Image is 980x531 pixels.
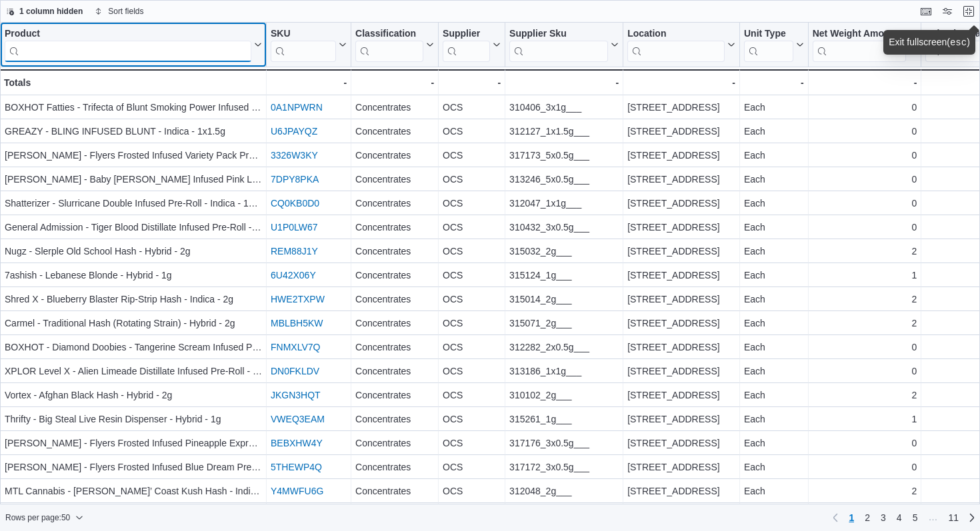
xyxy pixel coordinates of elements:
[627,99,735,115] div: [STREET_ADDRESS]
[5,387,262,403] div: Vortex - Afghan Black Hash - Hybrid - 2g
[355,315,434,331] div: Concentrates
[627,339,735,355] div: [STREET_ADDRESS]
[443,363,501,379] div: OCS
[271,462,322,472] a: 5THEWP4Q
[627,291,735,307] div: [STREET_ADDRESS]
[627,315,735,331] div: [STREET_ADDRESS]
[355,147,434,163] div: Concentrates
[813,243,917,259] div: 2
[271,102,323,113] a: 0A1NPWRN
[5,28,262,62] button: Product
[509,243,619,259] div: 315032_2g___
[443,75,501,91] div: -
[5,291,262,307] div: Shred X - Blueberry Blaster Rip-Strip Hash - Indica - 2g
[509,195,619,211] div: 312047_1x1g___
[509,219,619,235] div: 310432_3x0.5g___
[509,483,619,499] div: 312048_2g___
[5,123,262,139] div: GREAZY - BLING INFUSED BLUNT - Indica - 1x1.5g
[509,459,619,475] div: 317172_3x0.5g___
[813,339,917,355] div: 0
[744,219,804,235] div: Each
[443,315,501,331] div: OCS
[5,243,262,259] div: Nugz - Slerple Old School Hash - Hybrid - 2g
[5,267,262,283] div: 7ashish - Lebanese Blonde - Hybrid - 1g
[443,99,501,115] div: OCS
[813,99,917,115] div: 0
[443,243,501,259] div: OCS
[744,363,804,379] div: Each
[813,387,917,403] div: 2
[881,511,886,524] span: 3
[889,35,970,49] div: Exit fullscreen ( )
[744,75,804,91] div: -
[744,315,804,331] div: Each
[443,195,501,211] div: OCS
[813,195,917,211] div: 0
[271,246,318,257] a: REM88J1Y
[355,28,423,41] div: Classification
[627,28,725,62] div: Location
[271,438,323,448] a: BEBXHW4Y
[5,315,262,331] div: Carmel - Traditional Hash (Rotating Strain) - Hybrid - 2g
[355,123,434,139] div: Concentrates
[443,28,501,62] button: Supplier
[509,363,619,379] div: 313186_1x1g___
[827,510,843,526] button: Previous page
[627,123,735,139] div: [STREET_ADDRESS]
[271,174,319,185] a: 7DPY8PKA
[627,75,735,91] div: -
[865,511,870,524] span: 2
[627,411,735,427] div: [STREET_ADDRESS]
[443,459,501,475] div: OCS
[355,28,434,62] button: Classification
[271,486,323,496] a: Y4MWFU6G
[1,3,88,19] button: 1 column hidden
[443,147,501,163] div: OCS
[744,28,793,62] div: Unit Type
[443,28,490,62] div: Supplier
[5,339,262,355] div: BOXHOT - Diamond Doobies - Tangerine Scream Infused Pre-roll - Sativa - 2x0.5g
[943,507,964,528] a: Page 11 of 11
[5,459,262,475] div: [PERSON_NAME] - Flyers Frosted Infused Blue Dream Pre-Rolls - Sativa - 3x0.5g
[271,28,347,62] button: SKU
[918,3,934,19] button: Keyboard shortcuts
[509,435,619,451] div: 317176_3x0.5g___
[813,435,917,451] div: 0
[813,171,917,187] div: 0
[5,435,262,451] div: [PERSON_NAME] - Flyers Frosted Infused Pineapple Express Pre-Rolls - Hybrid - 3x0.5g
[271,342,320,352] a: FNMXLV7Q
[355,339,434,355] div: Concentrates
[843,507,964,528] ul: Pagination for preceding grid
[271,126,317,137] a: U6JPAYQZ
[443,123,501,139] div: OCS
[19,6,83,17] span: 1 column hidden
[509,411,619,427] div: 315261_1g___
[271,222,318,233] a: U1P0LW67
[355,387,434,403] div: Concentrates
[509,339,619,355] div: 312282_2x0.5g___
[813,483,917,499] div: 2
[827,507,980,528] nav: Pagination for preceding grid
[627,147,735,163] div: [STREET_ADDRESS]
[627,171,735,187] div: [STREET_ADDRESS]
[5,28,251,62] div: Product
[744,483,804,499] div: Each
[875,507,891,528] a: Page 3 of 11
[813,363,917,379] div: 0
[509,147,619,163] div: 317173_5x0.5g___
[355,459,434,475] div: Concentrates
[509,123,619,139] div: 312127_1x1.5g___
[5,363,262,379] div: XPLOR Level X - Alien Limeade Distillate Infused Pre-Roll - Indica - 1x1g
[443,291,501,307] div: OCS
[443,267,501,283] div: OCS
[744,291,804,307] div: Each
[443,435,501,451] div: OCS
[813,75,917,91] div: -
[627,483,735,499] div: [STREET_ADDRESS]
[5,171,262,187] div: [PERSON_NAME] - Baby [PERSON_NAME] Infused Pink Lemon Pre-roll - Hybrid - 5x0.5g
[744,28,804,62] button: Unit Type
[355,75,434,91] div: -
[355,195,434,211] div: Concentrates
[509,28,608,41] div: Supplier Sku
[964,510,980,526] a: Next page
